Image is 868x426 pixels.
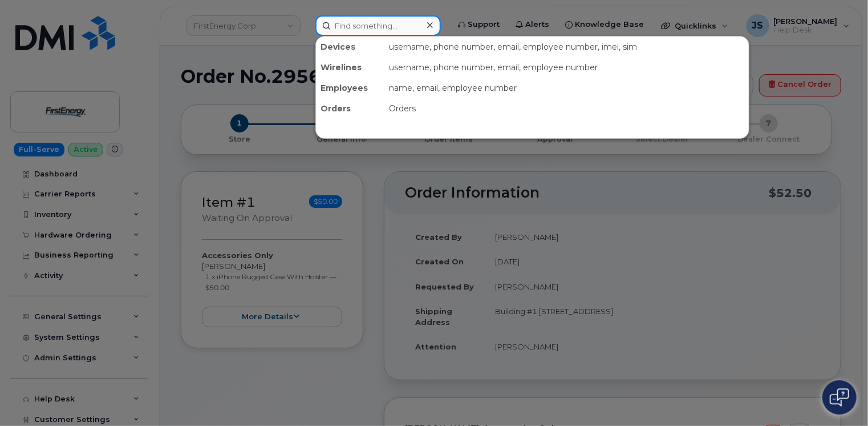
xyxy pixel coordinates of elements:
div: Devices [316,37,384,57]
div: Orders [316,98,384,119]
div: name, email, employee number [384,78,749,98]
div: Orders [384,98,749,119]
div: Wirelines [316,57,384,78]
div: username, phone number, email, employee number, imei, sim [384,37,749,57]
div: username, phone number, email, employee number [384,57,749,78]
img: Open chat [830,388,849,407]
div: Employees [316,78,384,98]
